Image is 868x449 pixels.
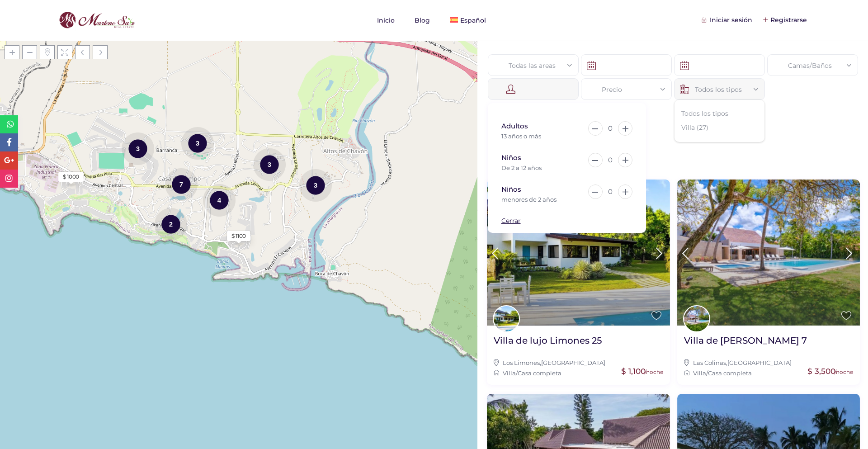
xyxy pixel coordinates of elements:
[693,359,726,366] a: Las Colinas
[684,358,854,368] div: ,
[518,369,561,377] a: Casa completa
[727,359,792,366] a: [GEOGRAPHIC_DATA]
[155,207,187,241] div: 2
[181,126,214,160] div: 3
[494,335,602,346] h2: Villa de lujo Limones 25
[487,180,670,326] img: Villa de lujo Limones 25
[608,153,613,167] div: 0
[675,107,764,121] li: Todos los tipos
[608,184,613,199] div: 0
[57,9,137,31] img: logo
[684,368,854,378] div: /
[494,358,663,368] div: ,
[494,368,663,378] div: /
[122,132,154,165] div: 3
[501,194,580,204] div: menores de 2 años
[684,335,807,353] a: Villa de [PERSON_NAME] 7
[708,369,752,377] a: Casa completa
[675,121,764,135] li: Villa (27)
[253,147,286,181] div: 3
[494,335,602,353] a: Villa de lujo Limones 25
[63,173,79,181] div: $ 1000
[693,369,706,377] a: Villa
[703,15,752,25] div: Iniciar sesión
[501,217,521,225] a: Cerrar
[764,15,807,25] div: Registrarse
[495,55,571,76] div: Todas las areas
[503,369,516,377] a: Villa
[677,180,860,326] img: Villa de lujo Colinas 7
[503,359,540,366] a: Los Limones
[203,183,236,217] div: 4
[608,121,613,136] div: 0
[501,184,580,194] div: Niños
[486,112,588,122] div: Más opciones de búsqueda
[774,55,851,76] div: Camas/Baños
[501,131,580,141] div: 13 años o más
[541,359,605,366] a: [GEOGRAPHIC_DATA]
[501,163,580,173] div: De 2 a 12 años
[165,167,198,201] div: 7
[488,152,863,166] h1: Listado de propiedades
[460,16,486,24] span: Español
[171,123,307,170] div: Cargando mapas
[501,121,580,131] div: Adultos
[231,232,246,240] div: $ 1100
[588,79,665,100] div: Precio
[299,168,332,202] div: 3
[501,153,580,163] div: Niños
[681,79,758,100] div: Todos los tipos
[684,335,807,346] h2: Villa de [PERSON_NAME] 7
